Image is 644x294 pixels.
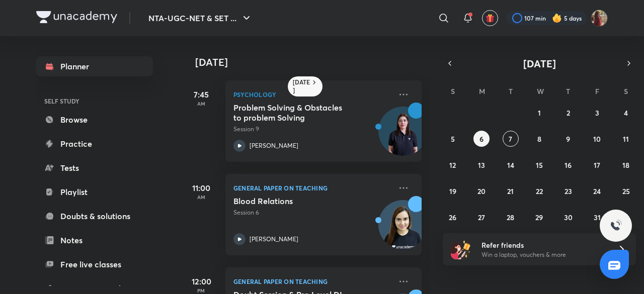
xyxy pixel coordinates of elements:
[624,108,628,118] abbr: October 4, 2025
[560,131,576,147] button: October 9, 2025
[181,275,221,287] h5: 12:00
[473,131,490,147] button: October 6, 2025
[503,157,519,173] button: October 14, 2025
[36,158,153,178] a: Tests
[482,10,498,26] button: avatar
[509,86,513,96] abbr: Tuesday
[479,86,485,96] abbr: Monday
[445,183,461,199] button: October 19, 2025
[589,105,605,121] button: October 3, 2025
[445,131,461,147] button: October 5, 2025
[560,209,576,225] button: October 30, 2025
[564,213,573,222] abbr: October 30, 2025
[445,209,461,225] button: October 26, 2025
[589,131,605,147] button: October 10, 2025
[622,186,630,196] abbr: October 25, 2025
[36,206,153,226] a: Doubts & solutions
[478,160,485,170] abbr: October 13, 2025
[531,183,547,199] button: October 22, 2025
[523,57,556,70] span: [DATE]
[618,131,634,147] button: October 11, 2025
[233,125,391,134] p: Session 9
[486,14,495,23] img: avatar
[451,86,455,96] abbr: Sunday
[250,141,298,150] p: [PERSON_NAME]
[481,250,605,259] p: Win a laptop, vouchers & more
[503,183,519,199] button: October 21, 2025
[379,206,427,254] img: Avatar
[233,208,391,217] p: Session 6
[36,11,117,26] a: Company Logo
[595,108,599,118] abbr: October 3, 2025
[36,230,153,250] a: Notes
[478,213,485,222] abbr: October 27, 2025
[538,108,541,118] abbr: October 1, 2025
[451,239,471,259] img: referral
[250,235,298,244] p: [PERSON_NAME]
[473,209,490,225] button: October 27, 2025
[593,134,601,144] abbr: October 10, 2025
[481,240,605,250] h6: Refer friends
[537,134,541,144] abbr: October 8, 2025
[531,209,547,225] button: October 29, 2025
[36,56,153,76] a: Planner
[566,134,570,144] abbr: October 9, 2025
[503,131,519,147] button: October 7, 2025
[233,88,391,101] p: Psychology
[531,131,547,147] button: October 8, 2025
[507,160,514,170] abbr: October 14, 2025
[36,11,117,23] img: Company Logo
[473,157,490,173] button: October 13, 2025
[507,186,514,196] abbr: October 21, 2025
[36,92,153,110] h6: SELF STUDY
[457,56,622,70] button: [DATE]
[565,160,572,170] abbr: October 16, 2025
[624,86,628,96] abbr: Saturday
[503,209,519,225] button: October 28, 2025
[560,183,576,199] button: October 23, 2025
[589,183,605,199] button: October 24, 2025
[552,13,562,23] img: streak
[531,105,547,121] button: October 1, 2025
[36,254,153,274] a: Free live classes
[509,134,512,144] abbr: October 7, 2025
[591,10,608,27] img: Srishti Sharma
[36,134,153,154] a: Practice
[618,157,634,173] button: October 18, 2025
[233,182,391,194] p: General Paper on Teaching
[181,101,221,107] p: AM
[181,182,221,194] h5: 11:00
[536,186,543,196] abbr: October 22, 2025
[449,160,456,170] abbr: October 12, 2025
[618,105,634,121] button: October 4, 2025
[293,78,310,94] h6: [DATE]
[537,86,544,96] abbr: Wednesday
[566,86,570,96] abbr: Thursday
[610,220,622,232] img: ttu
[379,112,427,160] img: Avatar
[36,182,153,202] a: Playlist
[536,160,543,170] abbr: October 15, 2025
[181,287,221,293] p: PM
[233,275,391,287] p: General Paper on Teaching
[479,134,484,144] abbr: October 6, 2025
[623,134,629,144] abbr: October 11, 2025
[473,183,490,199] button: October 20, 2025
[595,86,599,96] abbr: Friday
[449,213,456,222] abbr: October 26, 2025
[142,8,259,28] button: NTA-UGC-NET & SET ...
[622,160,629,170] abbr: October 18, 2025
[181,194,221,200] p: AM
[36,110,153,130] a: Browse
[560,157,576,173] button: October 16, 2025
[589,209,605,225] button: October 31, 2025
[449,186,456,196] abbr: October 19, 2025
[594,213,601,222] abbr: October 31, 2025
[560,105,576,121] button: October 2, 2025
[233,196,359,206] h5: Blood Relations
[445,157,461,173] button: October 12, 2025
[477,186,486,196] abbr: October 20, 2025
[594,160,600,170] abbr: October 17, 2025
[531,157,547,173] button: October 15, 2025
[589,157,605,173] button: October 17, 2025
